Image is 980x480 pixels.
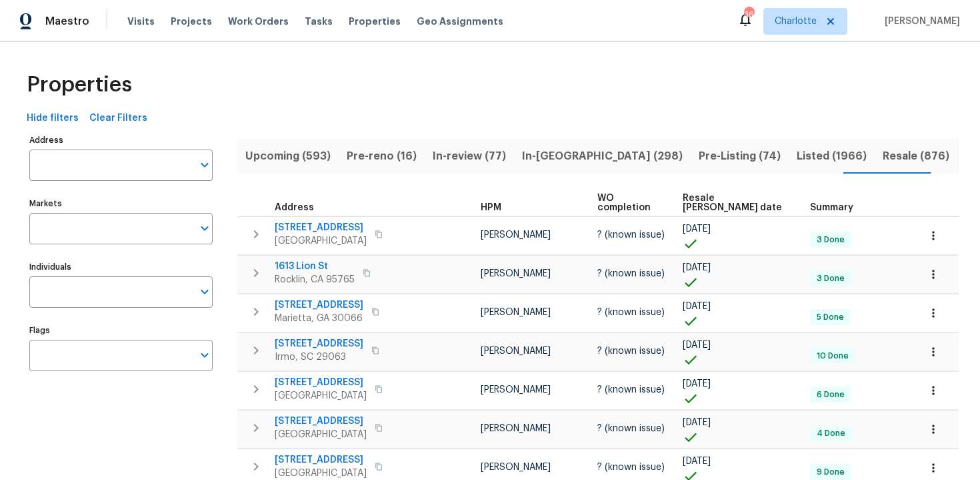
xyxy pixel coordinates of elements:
span: [PERSON_NAME] [481,385,551,395]
span: Irmo, SC 29063 [275,350,363,364]
span: Properties [349,15,401,28]
span: [GEOGRAPHIC_DATA] [275,389,367,403]
button: Open [195,282,214,301]
span: [STREET_ADDRESS] [275,453,367,467]
span: Geo Assignments [417,15,503,28]
span: [PERSON_NAME] [481,269,551,278]
span: ? (known issue) [597,346,665,356]
span: ? (known issue) [597,308,665,317]
span: Charlotte [775,15,817,28]
span: Pre-Listing (74) [699,147,781,166]
span: Resale (876) [883,147,949,166]
span: [STREET_ADDRESS] [275,337,363,350]
label: Markets [29,200,213,208]
span: [DATE] [683,340,711,350]
span: 3 Done [811,234,850,246]
span: WO completion [597,194,660,212]
span: ? (known issue) [597,424,665,433]
span: [PERSON_NAME] [481,230,551,240]
span: 1613 Lion St [275,260,355,273]
span: 10 Done [811,350,854,362]
span: Tasks [305,17,333,26]
span: 9 Done [811,467,850,478]
span: Visits [127,15,155,28]
span: Rocklin, CA 95765 [275,273,355,286]
span: Work Orders [228,15,289,28]
span: [DATE] [683,224,711,234]
span: ? (known issue) [597,230,665,240]
span: [DATE] [683,263,711,272]
span: [PERSON_NAME] [879,15,960,28]
button: Open [195,346,214,365]
span: [DATE] [683,457,711,466]
span: ? (known issue) [597,269,665,278]
span: HPM [481,203,501,212]
span: In-[GEOGRAPHIC_DATA] (298) [522,147,683,166]
span: [DATE] [683,379,711,389]
label: Individuals [29,263,213,271]
span: In-review (77) [433,147,506,166]
span: 4 Done [811,428,851,439]
span: ? (known issue) [597,385,665,395]
span: [DATE] [683,418,711,427]
span: [GEOGRAPHIC_DATA] [275,234,367,248]
span: [STREET_ADDRESS] [275,376,367,389]
span: 6 Done [811,389,850,401]
span: Clear Filters [89,110,147,127]
span: Address [275,203,314,212]
button: Open [195,219,214,238]
span: [DATE] [683,302,711,311]
span: [PERSON_NAME] [481,463,551,472]
span: Summary [810,203,853,212]
span: Pre-reno (16) [347,147,417,166]
span: Maestro [45,15,89,28]
span: [STREET_ADDRESS] [275,221,367,234]
span: 3 Done [811,273,850,284]
span: [STREET_ADDRESS] [275,298,363,312]
span: [PERSON_NAME] [481,308,551,317]
span: Marietta, GA 30066 [275,312,363,325]
span: Resale [PERSON_NAME] date [683,194,787,212]
label: Address [29,136,213,144]
span: [STREET_ADDRESS] [275,415,367,428]
span: 5 Done [811,312,849,323]
button: Clear Filters [84,106,153,131]
span: [PERSON_NAME] [481,346,551,356]
span: [PERSON_NAME] [481,424,551,433]
span: ? (known issue) [597,463,665,472]
button: Hide filters [21,106,84,131]
span: Hide filters [27,110,79,127]
span: [GEOGRAPHIC_DATA] [275,467,367,480]
div: 36 [744,8,753,21]
span: Properties [27,78,132,91]
span: Projects [171,15,212,28]
span: Upcoming (593) [245,147,331,166]
span: Listed (1966) [797,147,867,166]
span: [GEOGRAPHIC_DATA] [275,428,367,441]
label: Flags [29,326,213,334]
button: Open [195,156,214,174]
